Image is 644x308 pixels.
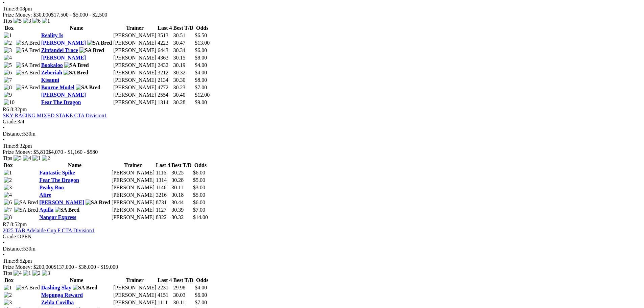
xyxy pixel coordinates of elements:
td: [PERSON_NAME] [113,54,157,61]
img: 2 [32,270,41,276]
td: 30.15 [173,54,194,61]
span: • [3,252,5,258]
span: 8:52pm [10,221,27,227]
a: Zelda Covilha [41,300,74,305]
td: 30.47 [173,40,194,46]
td: 30.18 [171,192,192,198]
img: 1 [23,270,31,276]
span: $4.00 [195,62,207,68]
td: 30.19 [173,62,194,69]
span: Grade: [3,119,18,124]
div: OPEN [3,234,641,240]
span: $12.00 [195,92,210,98]
td: [PERSON_NAME] [113,40,157,46]
td: 1116 [156,169,170,176]
td: 4223 [157,40,172,46]
a: Dashing Slay [41,285,71,290]
td: [PERSON_NAME] [113,32,157,39]
span: Time: [3,143,16,149]
a: Bookaloo [41,62,63,68]
a: Zeberiah [41,70,62,75]
td: 2134 [157,77,172,84]
th: Trainer [113,25,157,31]
span: $9.00 [195,99,207,105]
span: $4,070 - $1,160 - $580 [48,149,98,155]
td: 2554 [157,92,172,98]
a: Fear The Dragon [39,177,79,183]
td: [PERSON_NAME] [113,84,157,91]
img: 4 [14,270,22,276]
img: 7 [4,207,12,213]
td: 1314 [157,99,172,106]
a: Nangar Express [39,214,76,220]
th: Last 4 [156,162,170,169]
span: Distance: [3,246,23,252]
th: Trainer [113,277,157,284]
div: 8:52pm [3,258,641,264]
span: $5.00 [193,192,205,198]
td: 3212 [157,69,172,76]
span: $5.00 [193,177,205,183]
span: $3.00 [193,185,205,190]
td: [PERSON_NAME] [113,69,157,76]
img: SA Bred [16,40,40,46]
td: [PERSON_NAME] [113,62,157,69]
td: 8322 [156,214,170,221]
a: Afire [39,192,51,198]
a: [PERSON_NAME] [41,40,86,46]
td: [PERSON_NAME] [113,99,157,106]
td: [PERSON_NAME] [113,47,157,54]
img: 2 [4,292,12,298]
span: $17,500 - $5,000 - $2,500 [51,12,108,18]
span: Grade: [3,234,18,239]
span: Distance: [3,131,23,137]
div: 8:08pm [3,6,641,12]
td: 3513 [157,32,172,39]
span: $8.00 [195,55,207,61]
td: 1127 [156,207,170,213]
a: Fantastic Spike [39,170,75,175]
td: 3216 [156,192,170,198]
td: 2231 [157,284,172,291]
a: Zinfandel Trace [41,47,78,53]
img: 6 [4,70,12,76]
th: Name [41,25,113,31]
th: Last 4 [157,277,172,284]
img: SA Bred [64,70,88,76]
img: 2 [4,40,12,46]
img: SA Bred [16,85,40,91]
td: [PERSON_NAME] [113,77,157,84]
span: $137,000 - $38,000 - $19,000 [54,264,118,270]
img: 3 [4,300,12,306]
a: Peaky Boo [39,185,64,190]
div: Prize Money: $200,000 [3,264,641,270]
img: 3 [4,185,12,191]
span: $4.00 [195,285,207,290]
img: 9 [4,92,12,98]
div: 3/4 [3,119,641,125]
img: 1 [32,155,41,161]
span: R6 [3,106,9,112]
img: SA Bred [86,199,110,206]
span: Tips [3,270,12,276]
td: [PERSON_NAME] [111,169,155,176]
div: 530m [3,246,641,252]
td: 29.98 [173,284,194,291]
span: $7.00 [195,300,207,305]
span: $8.00 [195,77,207,83]
img: 1 [4,170,12,176]
a: Fear The Dragon [41,99,81,105]
img: 1 [42,18,50,24]
td: 30.32 [173,69,194,76]
img: SA Bred [16,70,40,76]
span: Box [5,277,14,283]
td: [PERSON_NAME] [113,92,157,98]
img: 4 [23,155,31,161]
td: 4151 [157,292,172,299]
td: 30.40 [173,92,194,98]
img: 4 [4,192,12,198]
th: Trainer [111,162,155,169]
img: 10 [4,99,15,105]
img: SA Bred [14,207,38,213]
td: 30.32 [171,214,192,221]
